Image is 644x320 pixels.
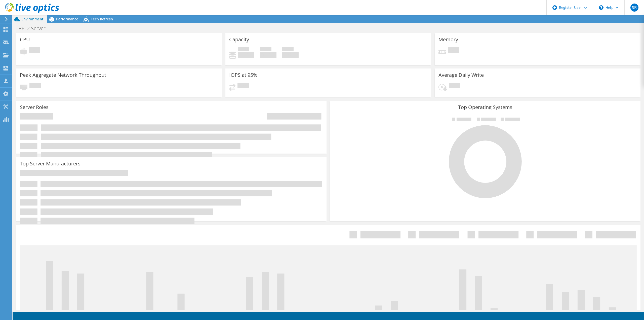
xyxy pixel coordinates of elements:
[282,52,299,58] h4: 0 GiB
[630,4,638,12] span: SR
[229,72,257,78] h3: IOPS at 95%
[448,47,459,54] span: Pending
[20,161,80,166] h3: Top Server Manufacturers
[438,72,484,78] h3: Average Daily Write
[20,104,49,110] h3: Server Roles
[29,47,40,54] span: Pending
[334,104,637,110] h3: Top Operating Systems
[282,47,294,52] span: Total
[20,72,106,78] h3: Peak Aggregate Network Throughput
[56,17,78,21] span: Performance
[91,17,113,21] span: Tech Refresh
[260,47,271,52] span: Free
[238,47,249,52] span: Used
[599,5,603,10] svg: \n
[229,37,249,42] h3: Capacity
[237,83,249,90] span: Pending
[20,37,30,42] h3: CPU
[438,37,458,42] h3: Memory
[16,26,53,31] h1: PEL2 Server
[29,83,41,90] span: Pending
[449,83,460,90] span: Pending
[260,52,276,58] h4: 0 GiB
[21,17,44,21] span: Environment
[238,52,254,58] h4: 0 GiB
